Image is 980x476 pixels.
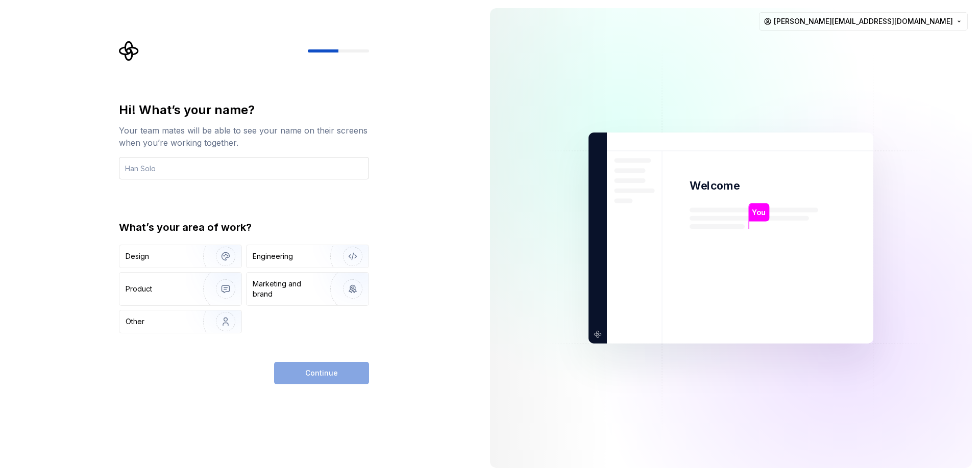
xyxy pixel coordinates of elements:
div: Your team mates will be able to see your name on their screens when you’re working together. [119,124,369,149]
svg: Supernova Logo [119,41,139,61]
div: Other [126,316,144,327]
div: Design [126,251,149,261]
div: Hi! What’s your name? [119,102,369,118]
div: What’s your area of work? [119,220,369,234]
div: Product [126,284,152,294]
p: Welcome [690,178,740,193]
span: [PERSON_NAME][EMAIL_ADDRESS][DOMAIN_NAME] [774,16,953,27]
p: You [752,207,766,218]
div: Engineering [253,251,293,261]
div: Marketing and brand [253,279,322,299]
input: Han Solo [119,157,369,179]
button: [PERSON_NAME][EMAIL_ADDRESS][DOMAIN_NAME] [759,12,968,31]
